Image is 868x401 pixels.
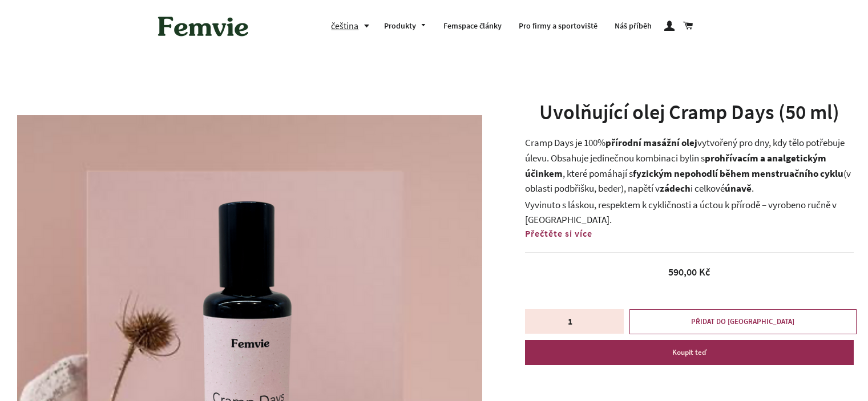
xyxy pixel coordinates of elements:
[510,11,606,41] a: Pro firmy a sportoviště
[606,11,660,41] a: Náš příběh
[376,11,435,41] a: Produkty
[525,197,854,228] p: Vyvinuto s láskou, respektem k cykličnosti a úctou k přírodě – vyrobeno ručně v [GEOGRAPHIC_DATA].
[629,309,857,334] button: PŘIDAT DO [GEOGRAPHIC_DATA]
[725,182,752,195] strong: únavě
[668,265,710,278] span: 590,00 Kč
[331,18,376,34] button: čeština
[525,228,592,239] span: Přečtěte si více
[525,98,854,127] h1: Uvolňující olej Cramp Days (50 ml)
[633,167,843,180] strong: fyzickým nepohodlí během menstruačního cyklu
[435,11,510,41] a: Femspace články
[605,136,697,149] strong: přírodní masážní olej
[691,317,794,326] span: PŘIDAT DO [GEOGRAPHIC_DATA]
[660,182,691,195] strong: zádech
[525,340,854,365] button: Koupit teď
[525,135,854,196] p: Cramp Days je 100% vytvořený pro dny, kdy tělo potřebuje úlevu. Obsahuje jedinečnou kombinaci byl...
[525,167,851,195] span: (v oblasti podbřišku, beder)
[525,152,826,180] strong: prohřívacím a analgetickým účinkem
[152,9,255,44] img: Femvie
